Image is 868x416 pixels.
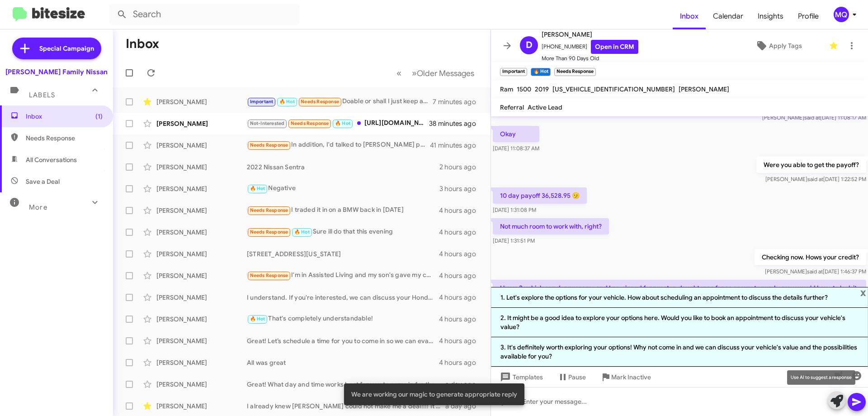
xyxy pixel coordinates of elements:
[247,140,430,150] div: In addition, I'd talked to [PERSON_NAME] previously.
[247,402,445,411] div: I already knew [PERSON_NAME] could not make me a deal!!!! It was just a waste of my time [DATE]!!!!
[247,118,429,129] div: [URL][DOMAIN_NAME]
[26,112,103,121] span: Inbox
[593,369,658,385] button: Mark Inactive
[439,336,483,345] div: 4 hours ago
[250,120,285,126] span: Not-Interested
[247,205,439,215] div: I traded it in on a BMW back in [DATE]
[250,99,274,105] span: Important
[429,119,483,128] div: 38 minutes ago
[12,38,101,59] a: Special Campaign
[542,29,638,40] span: [PERSON_NAME]
[247,163,439,172] div: 2022 Nissan Sentra
[679,85,729,93] span: [PERSON_NAME]
[156,249,247,258] div: [PERSON_NAME]
[430,141,483,150] div: 41 minutes ago
[247,270,439,281] div: I'm in Assisted Living and my son's gave my car back to bank Thank you anyway
[279,99,295,105] span: 🔥 Hot
[391,64,407,82] button: Previous
[860,287,866,298] span: x
[769,38,802,54] span: Apply Tags
[39,44,94,53] span: Special Campaign
[787,370,855,385] div: Use AI to suggest a response
[750,3,791,29] span: Insights
[493,187,587,204] p: 10 day payoff 36,528.95 🫤
[491,337,868,367] li: 3. It's definitely worth exploring your options! Why not come in and we can discuss your vehicle'...
[552,85,675,93] span: [US_VEHICLE_IDENTIFICATION_NUMBER]
[439,184,483,193] div: 3 hours ago
[804,114,820,121] span: said at
[756,157,866,173] p: Were you able to get the payoff?
[439,163,483,172] div: 2 hours ago
[542,54,638,63] span: More Than 90 Days Old
[765,176,866,182] span: [PERSON_NAME] [DATE] 1:22:52 PM
[26,155,77,164] span: All Conversations
[611,369,651,385] span: Mark Inactive
[706,3,750,29] a: Calendar
[156,184,247,193] div: [PERSON_NAME]
[493,280,866,305] p: I have 3 vehicles under my name and I co-signed for my step daughter as far as accurate number yo...
[517,85,531,93] span: 1500
[156,97,247,106] div: [PERSON_NAME]
[834,7,849,22] div: MQ
[439,249,483,258] div: 4 hours ago
[826,7,858,22] button: MQ
[500,85,513,93] span: Ram
[247,96,433,107] div: Doable or shall I just keep and trust that Rouge won't give any issues
[156,380,247,389] div: [PERSON_NAME]
[491,287,868,308] li: 1. Let's explore the options for your vehicle. How about scheduling an appointment to discuss the...
[291,120,329,126] span: Needs Response
[762,114,866,121] span: [PERSON_NAME] [DATE] 11:08:17 AM
[535,85,549,93] span: 2019
[439,358,483,367] div: 4 hours ago
[250,273,288,278] span: Needs Response
[765,268,866,275] span: [PERSON_NAME] [DATE] 1:46:37 PM
[791,3,826,29] a: Profile
[156,163,247,172] div: [PERSON_NAME]
[247,358,439,367] div: All was great
[26,177,60,186] span: Save a Deal
[156,402,247,411] div: [PERSON_NAME]
[500,68,527,76] small: Important
[250,186,265,191] span: 🔥 Hot
[247,183,439,194] div: Negative
[250,142,288,148] span: Needs Response
[247,314,439,324] div: That's completely understandable!
[351,390,517,399] span: We are working our magic to generate appropriate reply
[500,103,524,111] span: Referral
[396,67,401,79] span: «
[301,99,339,105] span: Needs Response
[294,229,310,235] span: 🔥 Hot
[247,227,439,237] div: Sure ill do that this evening
[156,358,247,367] div: [PERSON_NAME]
[26,134,103,143] span: Needs Response
[5,67,108,77] div: [PERSON_NAME] Family Nissan
[439,315,483,324] div: 4 hours ago
[156,228,247,237] div: [PERSON_NAME]
[406,64,480,82] button: Next
[498,369,543,385] span: Templates
[528,103,562,111] span: Active Lead
[439,271,483,280] div: 4 hours ago
[109,4,299,25] input: Search
[732,38,825,54] button: Apply Tags
[673,3,706,29] a: Inbox
[491,369,550,385] button: Templates
[126,37,159,51] h1: Inbox
[591,40,638,54] a: Open in CRM
[156,315,247,324] div: [PERSON_NAME]
[156,119,247,128] div: [PERSON_NAME]
[29,203,47,211] span: More
[335,120,350,126] span: 🔥 Hot
[531,68,550,76] small: 🔥 Hot
[542,40,638,54] span: [PHONE_NUMBER]
[439,293,483,302] div: 4 hours ago
[156,293,247,302] div: [PERSON_NAME]
[29,91,55,99] span: Labels
[493,206,536,213] span: [DATE] 1:31:08 PM
[554,68,596,76] small: Needs Response
[156,336,247,345] div: [PERSON_NAME]
[493,145,539,152] span: [DATE] 11:08:37 AM
[439,228,483,237] div: 4 hours ago
[417,68,474,78] span: Older Messages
